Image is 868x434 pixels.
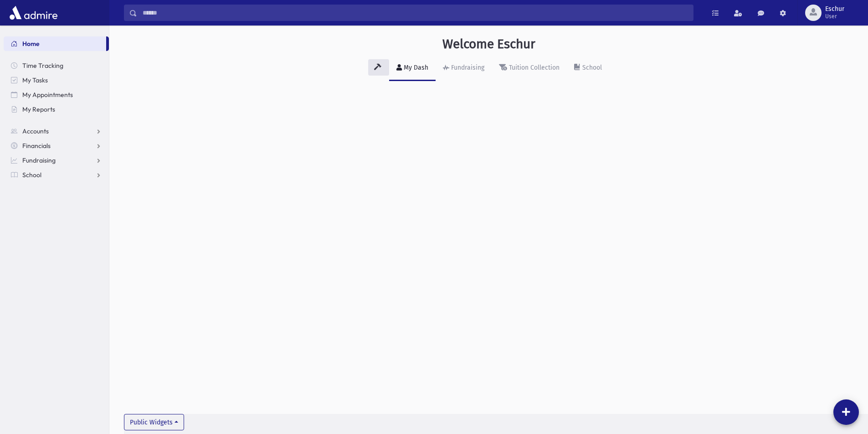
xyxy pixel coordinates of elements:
[436,56,492,81] a: Fundraising
[22,91,73,99] span: My Appointments
[22,105,55,113] span: My Reports
[4,87,109,102] a: My Appointments
[442,36,535,52] h3: Welcome Eschur
[22,142,51,150] span: Financials
[22,40,40,48] span: Home
[389,56,436,81] a: My Dash
[507,64,560,71] div: Tuition Collection
[492,56,567,81] a: Tuition Collection
[4,124,109,138] a: Accounts
[449,64,484,71] div: Fundraising
[22,156,56,164] span: Fundraising
[22,61,63,70] span: Time Tracking
[402,64,428,71] div: My Dash
[4,102,109,117] a: My Reports
[124,414,184,430] button: Public Widgets
[22,127,49,135] span: Accounts
[4,58,109,73] a: Time Tracking
[567,56,609,81] a: School
[4,153,109,168] a: Fundraising
[4,138,109,153] a: Financials
[137,5,693,21] input: Search
[7,4,60,22] img: AdmirePro
[22,76,48,84] span: My Tasks
[4,168,109,182] a: School
[825,5,844,13] span: Eschur
[4,36,106,51] a: Home
[580,64,602,71] div: School
[4,73,109,87] a: My Tasks
[825,13,844,20] span: User
[22,171,41,179] span: School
